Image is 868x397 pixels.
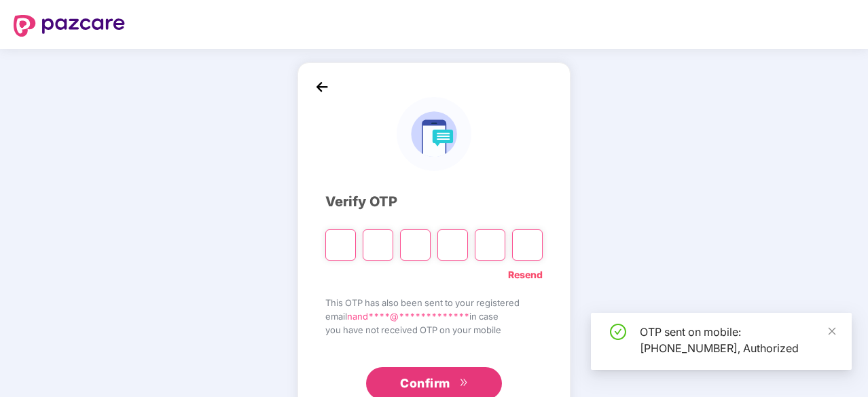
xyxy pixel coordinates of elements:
a: Resend [508,267,543,282]
span: email in case [325,309,543,323]
img: logo [14,15,125,37]
img: logo [397,97,471,171]
span: Confirm [400,374,450,393]
input: Digit 3 [400,229,431,261]
span: check-circle [610,324,626,340]
span: This OTP has also been sent to your registered [325,296,543,309]
span: double-right [459,378,468,389]
div: OTP sent on mobile: [PHONE_NUMBER], Authorized [640,324,835,356]
span: close [827,326,837,336]
span: you have not received OTP on your mobile [325,323,543,337]
img: back_icon [312,77,332,97]
input: Digit 6 [512,229,543,261]
input: Digit 2 [363,229,393,261]
input: Digit 4 [437,229,468,261]
div: Verify OTP [325,191,543,212]
input: Please enter verification code. Digit 1 [325,229,356,261]
input: Digit 5 [475,229,505,261]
